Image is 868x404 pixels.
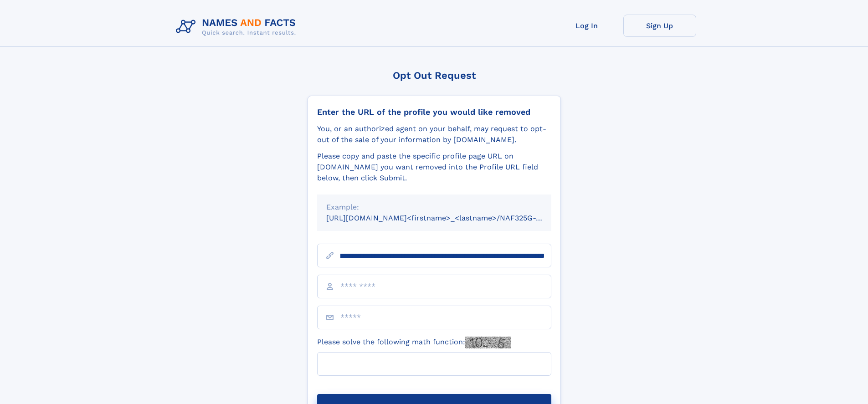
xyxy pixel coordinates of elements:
[317,107,551,117] div: Enter the URL of the profile you would like removed
[326,214,569,222] small: [URL][DOMAIN_NAME]<firstname>_<lastname>/NAF325G-xxxxxxxx
[317,123,551,145] div: You, or an authorized agent on your behalf, may request to opt-out of the sale of your informatio...
[317,151,551,184] div: Please copy and paste the specific profile page URL on [DOMAIN_NAME] you want removed into the Pr...
[317,337,511,348] label: Please solve the following math function:
[326,202,542,213] div: Example:
[308,70,561,81] div: Opt Out Request
[172,15,303,39] img: Logo Names and Facts
[550,15,623,37] a: Log In
[623,15,696,37] a: Sign Up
